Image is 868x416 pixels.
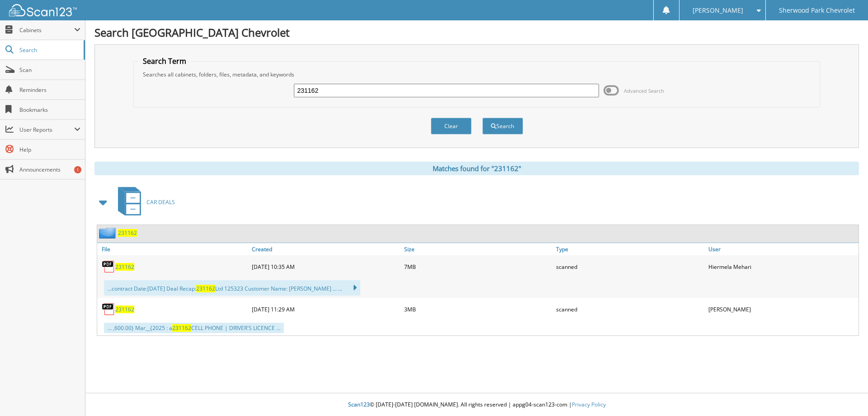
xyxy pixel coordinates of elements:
div: Matches found for "231162" [94,162,859,175]
div: 7MB [402,258,554,276]
div: ...contract Date:[DATE] Deal Recap: Ltd 125323 Customer Name: [PERSON_NAME] ... ... [104,280,360,296]
div: ... ,600.00} Mar__{2025 : a CELL PHONE | DRIVER'S LICENCE ... [104,323,284,333]
div: [DATE] 10:35 AM [250,258,402,276]
span: Sherwood Park Chevrolet [779,8,855,13]
span: Cabinets [19,26,74,34]
a: CAR DEALS [113,184,175,220]
span: 231162 [196,285,215,292]
a: 231162 [115,306,134,313]
div: scanned [554,300,706,318]
button: Clear [431,118,472,134]
img: PDF.png [102,302,115,316]
img: scan123-logo-white.svg [9,4,77,16]
a: File [97,243,250,255]
div: 1 [74,166,81,173]
span: Help [19,146,80,153]
a: User [706,243,859,255]
span: Scan [19,66,80,74]
div: [DATE] 11:29 AM [250,300,402,318]
div: [PERSON_NAME] [706,300,859,318]
span: Announcements [19,166,80,173]
span: Advanced Search [624,87,664,94]
a: 231162 [118,229,137,237]
h1: Search [GEOGRAPHIC_DATA] Chevrolet [94,25,859,40]
legend: Search Term [138,56,191,66]
a: Privacy Policy [572,401,606,408]
div: © [DATE]-[DATE] [DOMAIN_NAME]. All rights reserved | appg04-scan123-com | [85,394,868,416]
div: Searches all cabinets, folders, files, metadata, and keywords [138,71,816,78]
span: [PERSON_NAME] [693,8,743,13]
img: folder2.png [99,227,118,239]
div: scanned [554,258,706,276]
span: Bookmarks [19,106,80,114]
a: Type [554,243,706,255]
span: CAR DEALS [146,198,175,206]
span: Scan123 [348,401,370,408]
span: Search [19,46,79,54]
span: Reminders [19,86,80,94]
img: PDF.png [102,260,115,273]
span: User Reports [19,126,74,134]
a: Created [250,243,402,255]
div: Hiermela Mehari [706,258,859,276]
span: 231162 [172,324,191,332]
button: Search [482,118,523,134]
a: Size [402,243,554,255]
div: 3MB [402,300,554,318]
a: 231162 [115,263,134,271]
